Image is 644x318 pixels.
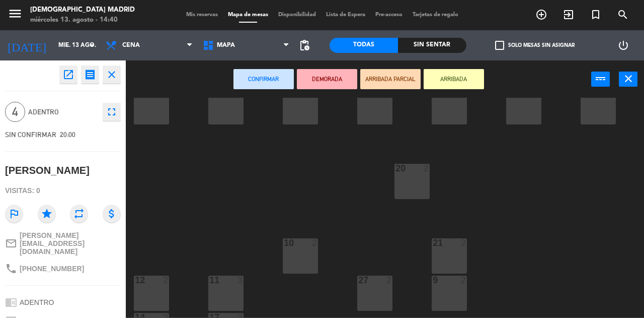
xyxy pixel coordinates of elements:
i: close [622,73,634,85]
span: Lista de Espera [321,12,370,18]
i: outlined_flag [5,205,23,223]
span: Mis reservas [181,12,223,18]
i: star [38,205,56,223]
i: mail_outline [5,237,17,249]
div: Visitas: 0 [5,182,121,200]
i: fullscreen [106,106,118,118]
button: fullscreen [103,103,121,121]
i: receipt [84,69,96,81]
span: Disponibilidad [273,12,321,18]
div: 2 [312,238,318,247]
div: 2 [163,276,169,285]
div: 4 [237,89,244,98]
span: Pre-acceso [370,12,408,18]
span: Mapa de mesas [223,12,273,18]
div: 2 [284,89,284,98]
div: 2 [461,238,467,247]
button: close [103,66,121,84]
div: 4 [461,89,467,98]
div: 29 [135,89,135,98]
button: ARRIBADA PARCIAL [360,69,421,89]
div: 12 [135,276,135,285]
div: 4 [312,89,318,98]
button: power_input [591,72,610,87]
div: Todas [330,38,398,53]
div: 11 [209,276,210,285]
div: 2 [386,276,392,285]
button: close [619,72,637,87]
div: miércoles 13. agosto - 14:40 [30,15,135,25]
span: [PERSON_NAME][EMAIL_ADDRESS][DOMAIN_NAME] [20,231,121,256]
span: [PHONE_NUMBER] [20,265,84,273]
i: chrome_reader_mode [5,296,17,308]
span: Cena [122,42,140,49]
div: 2 [461,276,467,285]
div: 4 [386,89,392,98]
button: menu [8,6,23,25]
span: ADENTRO [28,106,98,118]
button: DEMORADA [297,69,357,89]
span: SIN CONFIRMAR [5,131,56,139]
i: search [617,9,629,21]
button: ARRIBADA [424,69,484,89]
a: mail_outline[PERSON_NAME][EMAIL_ADDRESS][DOMAIN_NAME] [5,231,121,256]
button: open_in_new [59,66,77,84]
span: MAPA [217,42,235,49]
i: open_in_new [62,69,74,81]
div: 3 [237,276,244,285]
i: phone [5,263,17,275]
span: ADENTRO [20,298,54,306]
span: Tarjetas de regalo [408,12,463,18]
i: repeat [70,205,88,223]
div: [DEMOGRAPHIC_DATA] Madrid [30,5,135,15]
div: 10 [284,238,284,247]
i: power_input [595,73,607,85]
div: 1 [209,89,210,98]
div: 4 [163,89,169,98]
div: 2 [424,164,430,173]
label: Solo mesas sin asignar [495,41,575,50]
div: 4 [610,89,616,98]
div: 20 [395,164,396,173]
button: Confirmar [233,69,294,89]
i: attach_money [103,205,121,223]
span: 4 [5,102,25,122]
i: add_circle_outline [535,9,547,21]
i: close [106,69,118,81]
button: receipt [81,66,99,84]
div: 18 [582,89,582,98]
div: Sin sentar [398,38,466,53]
i: menu [8,6,23,21]
div: [PERSON_NAME] [5,162,90,179]
i: arrow_drop_down [86,39,98,51]
i: turned_in_not [590,9,602,21]
div: 4 [535,89,541,98]
i: exit_to_app [562,9,575,21]
span: 20:00 [60,131,75,139]
span: pending_actions [298,39,310,51]
i: power_settings_new [617,39,629,51]
span: check_box_outline_blank [495,41,504,50]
